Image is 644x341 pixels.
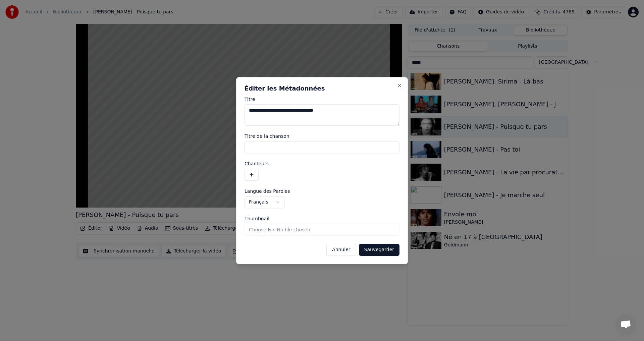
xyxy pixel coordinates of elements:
button: Sauvegarder [359,244,399,256]
span: Langue des Paroles [245,189,290,193]
h2: Éditer les Métadonnées [245,86,399,92]
label: Titre de la chanson [245,134,399,138]
label: Titre [245,97,399,102]
button: Annuler [326,244,356,256]
span: Thumbnail [245,216,269,221]
label: Chanteurs [245,161,399,166]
